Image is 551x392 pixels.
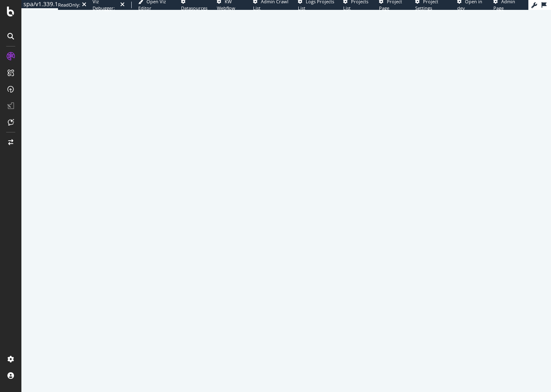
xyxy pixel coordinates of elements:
[181,5,207,11] span: Datasources
[58,2,80,8] div: ReadOnly:
[257,180,316,209] div: animation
